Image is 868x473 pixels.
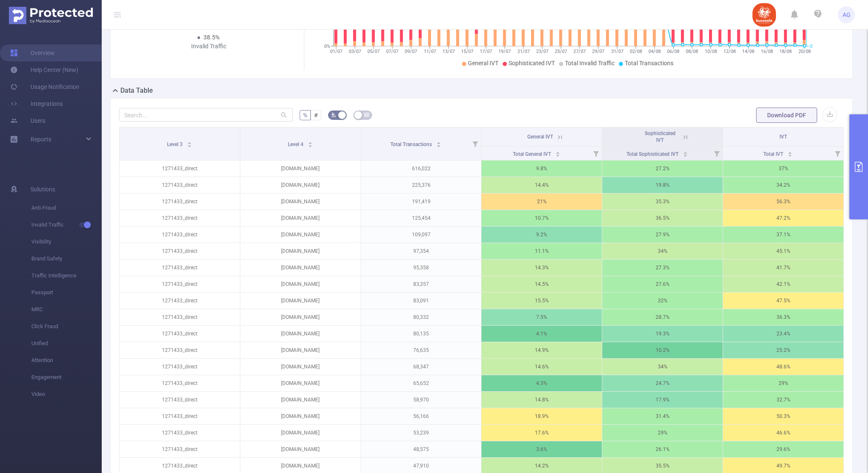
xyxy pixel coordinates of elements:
[361,227,481,243] p: 109,097
[361,326,481,342] p: 80,135
[468,60,498,66] span: General IVT
[527,134,553,140] span: General IVT
[723,177,843,193] p: 34.2%
[513,151,552,157] span: Total General IVT
[10,112,45,129] a: Users
[843,6,851,23] span: AG
[31,335,102,352] span: Unified
[308,144,313,147] i: icon: caret-down
[31,136,51,143] span: Reports
[10,95,63,112] a: Integrations
[361,293,481,309] p: 83,091
[120,293,240,309] p: 1271433_direct
[481,309,602,325] p: 7.5%
[645,130,676,143] span: Sophisticated IVT
[517,49,529,54] tspan: 21/07
[602,309,723,325] p: 28.7%
[361,276,481,292] p: 83,357
[602,425,723,441] p: 29%
[555,153,560,156] i: icon: caret-down
[423,49,436,54] tspan: 11/07
[361,408,481,424] p: 56,166
[481,342,602,358] p: 14.9%
[723,392,843,408] p: 32.7%
[331,112,336,117] i: icon: bg-colors
[509,60,555,66] span: Sophisticated IVT
[240,194,361,210] p: [DOMAIN_NAME]
[810,44,812,49] tspan: 0
[167,141,184,147] span: Level 3
[187,141,192,143] i: icon: caret-up
[723,425,843,441] p: 46.6%
[723,342,843,358] p: 25.2%
[481,177,602,193] p: 14.4%
[390,141,433,147] span: Total Transactions
[723,375,843,391] p: 29%
[683,153,688,156] i: icon: caret-down
[602,243,723,259] p: 34%
[240,375,361,391] p: [DOMAIN_NAME]
[602,375,723,391] p: 24.7%
[480,49,492,54] tspan: 17/07
[348,49,361,54] tspan: 03/07
[187,141,192,146] div: Sort
[31,369,102,386] span: Engagement
[187,144,192,147] i: icon: caret-down
[240,425,361,441] p: [DOMAIN_NAME]
[240,160,361,177] p: [DOMAIN_NAME]
[436,144,441,147] i: icon: caret-down
[31,199,102,216] span: Anti-Fraud
[723,326,843,342] p: 23.4%
[240,359,361,375] p: [DOMAIN_NAME]
[723,243,843,259] p: 45.1%
[120,227,240,243] p: 1271433_direct
[361,309,481,325] p: 80,332
[308,141,313,146] div: Sort
[602,326,723,342] p: 19.3%
[683,150,688,155] div: Sort
[120,425,240,441] p: 1271433_direct
[723,194,843,210] p: 56.3%
[481,408,602,424] p: 18.9%
[779,134,787,140] span: IVT
[536,49,548,54] tspan: 23/07
[240,276,361,292] p: [DOMAIN_NAME]
[723,276,843,292] p: 42.1%
[704,49,717,54] tspan: 10/08
[240,243,361,259] p: [DOMAIN_NAME]
[555,150,560,153] i: icon: caret-up
[120,194,240,210] p: 1271433_direct
[361,243,481,259] p: 97,354
[629,49,642,54] tspan: 02/08
[240,392,361,408] p: [DOMAIN_NAME]
[592,49,604,54] tspan: 29/07
[481,243,602,259] p: 11.1%
[361,177,481,193] p: 225,376
[361,194,481,210] p: 191,419
[554,49,567,54] tspan: 25/07
[763,151,785,157] span: Total IVT
[240,309,361,325] p: [DOMAIN_NAME]
[602,276,723,292] p: 27.6%
[120,260,240,276] p: 1271433_direct
[481,276,602,292] p: 14.5%
[31,233,102,250] span: Visibility
[303,112,307,119] span: %
[240,210,361,226] p: [DOMAIN_NAME]
[461,49,473,54] tspan: 15/07
[602,342,723,358] p: 10.2%
[481,210,602,226] p: 10.7%
[308,141,313,143] i: icon: caret-up
[683,150,688,153] i: icon: caret-up
[31,284,102,301] span: Passport
[832,147,843,160] i: Filter menu
[481,375,602,391] p: 4.3%
[723,441,843,457] p: 29.6%
[723,210,843,226] p: 47.2%
[481,194,602,210] p: 21%
[625,60,673,66] span: Total Transactions
[602,408,723,424] p: 31.4%
[667,49,679,54] tspan: 06/08
[626,151,680,157] span: Total Sophisticated IVT
[31,318,102,335] span: Click Fraud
